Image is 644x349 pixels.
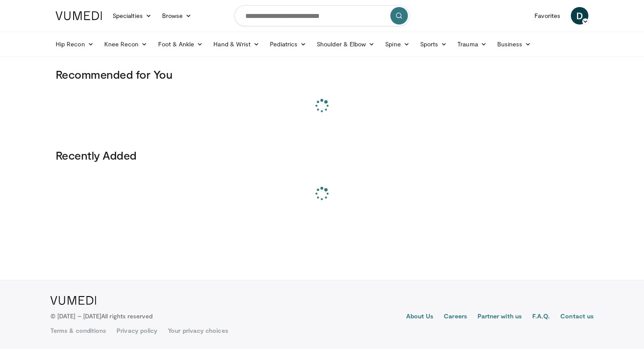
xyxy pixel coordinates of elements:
[478,312,522,322] a: Partner with us
[157,7,197,24] a: Browse
[492,35,537,53] a: Business
[444,312,467,322] a: Careers
[571,7,588,24] a: D
[56,148,588,162] h3: Recently Added
[311,35,380,53] a: Shoulder & Elbow
[265,35,311,53] a: Pediatrics
[532,312,550,322] a: F.A.Q.
[50,35,99,53] a: Hip Recon
[452,35,492,53] a: Trauma
[529,7,566,24] a: Favorites
[153,35,209,53] a: Foot & Ankle
[168,326,228,335] a: Your privacy choices
[50,312,153,321] p: © [DATE] – [DATE]
[50,296,96,305] img: VuMedi Logo
[406,312,434,322] a: About Us
[560,312,594,322] a: Contact us
[415,35,453,53] a: Sports
[56,11,102,20] img: VuMedi Logo
[56,67,588,81] h3: Recommended for You
[107,7,157,24] a: Specialties
[208,35,265,53] a: Hand & Wrist
[50,326,106,335] a: Terms & conditions
[234,5,410,26] input: Search topics, interventions
[99,35,153,53] a: Knee Recon
[380,35,414,53] a: Spine
[117,326,157,335] a: Privacy policy
[101,312,152,320] span: All rights reserved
